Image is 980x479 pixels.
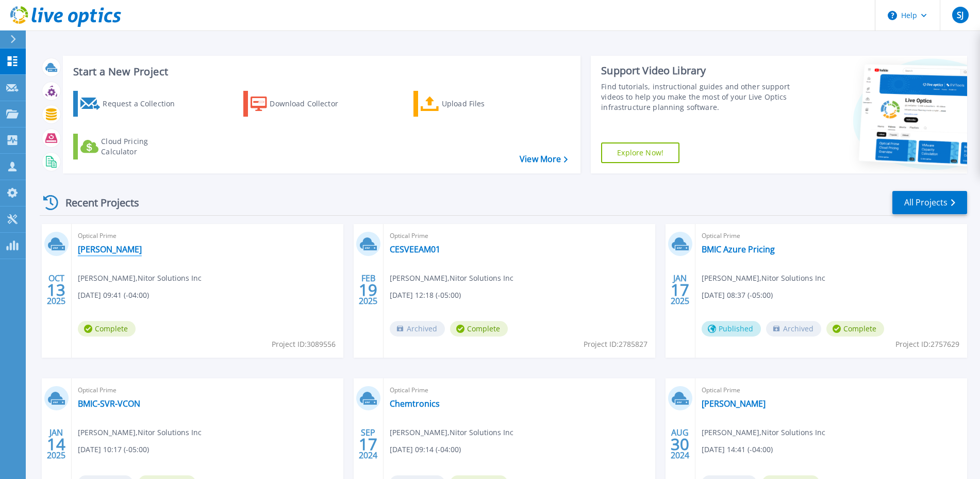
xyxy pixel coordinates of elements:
span: [PERSON_NAME] , Nitor Solutions Inc [390,427,513,438]
span: [PERSON_NAME] , Nitor Solutions Inc [702,427,825,438]
a: View More [520,154,568,164]
span: [DATE] 12:18 (-05:00) [390,290,461,301]
span: Optical Prime [78,230,337,242]
div: FEB 2025 [358,271,378,309]
div: AUG 2024 [670,425,690,463]
a: Upload Files [413,91,528,117]
span: Complete [450,321,508,337]
div: OCT 2025 [46,271,66,309]
h3: Start a New Project [73,66,567,77]
span: Optical Prime [390,230,649,242]
span: 19 [359,285,377,294]
span: [PERSON_NAME] , Nitor Solutions Inc [78,273,202,284]
div: Find tutorials, instructional guides and other support videos to help you make the most of your L... [601,82,793,113]
span: 17 [359,440,377,449]
span: [DATE] 14:41 (-04:00) [702,444,773,455]
span: [DATE] 09:14 (-04:00) [390,444,461,455]
a: [PERSON_NAME] [702,398,766,409]
span: Archived [390,321,445,337]
span: Project ID: 2757629 [895,339,959,350]
span: [DATE] 09:41 (-04:00) [78,290,149,301]
span: [DATE] 10:17 (-05:00) [78,444,149,455]
a: BMIC-SVR-VCON [78,398,140,409]
a: Explore Now! [601,142,679,163]
span: Project ID: 2785827 [584,339,647,350]
a: BMIC Azure Pricing [702,244,775,254]
span: Complete [826,321,884,337]
span: [PERSON_NAME] , Nitor Solutions Inc [702,273,825,284]
span: [PERSON_NAME] , Nitor Solutions Inc [390,273,513,284]
span: Project ID: 3089556 [272,339,336,350]
div: JAN 2025 [670,271,690,309]
div: SEP 2024 [358,425,378,463]
div: Support Video Library [601,64,793,77]
div: JAN 2025 [46,425,66,463]
a: CESVEEAM01 [390,244,440,254]
div: Cloud Pricing Calculator [101,136,184,157]
div: Request a Collection [103,93,185,114]
a: Request a Collection [73,91,188,117]
span: Optical Prime [390,385,649,396]
div: Download Collector [270,93,352,114]
span: 13 [47,285,65,294]
span: [DATE] 08:37 (-05:00) [702,290,773,301]
div: Upload Files [442,93,524,114]
span: Complete [78,321,136,337]
span: 30 [671,440,689,449]
a: Download Collector [243,91,358,117]
span: SJ [957,11,964,19]
a: Chemtronics [390,398,440,409]
span: 17 [671,285,689,294]
a: [PERSON_NAME] [78,244,142,254]
span: Optical Prime [702,230,961,242]
span: [PERSON_NAME] , Nitor Solutions Inc [78,427,202,438]
span: Published [702,321,761,337]
a: All Projects [892,191,967,214]
span: 14 [47,440,65,449]
span: Optical Prime [78,385,337,396]
a: Cloud Pricing Calculator [73,134,188,159]
span: Optical Prime [702,385,961,396]
span: Archived [766,321,821,337]
div: Recent Projects [40,190,153,215]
